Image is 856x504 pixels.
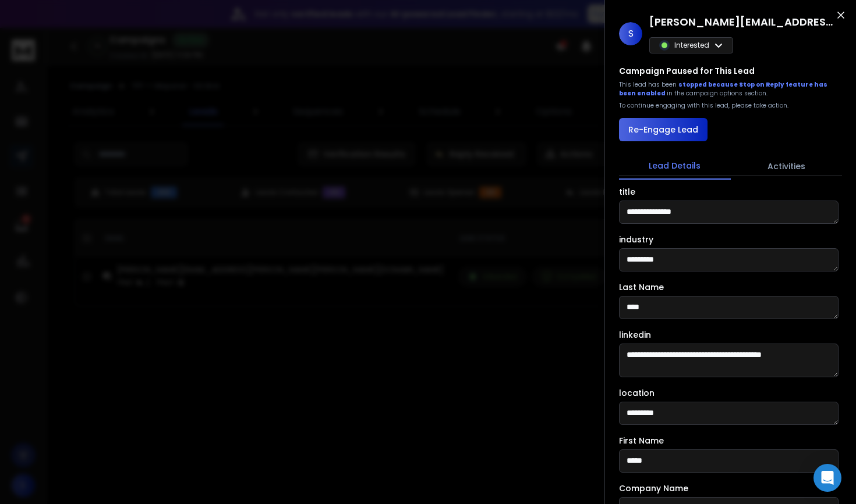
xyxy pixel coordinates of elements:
p: To continue engaging with this lead, please take action. [619,101,788,110]
label: title [619,188,635,196]
h3: Campaign Paused for This Lead [619,65,755,77]
label: location [619,389,655,397]
div: This lead has been in the campaign options section. [619,80,842,98]
span: S [619,22,642,45]
button: Lead Details [619,153,731,180]
button: Re-Engage Lead [619,118,708,141]
button: Activities [731,153,843,179]
p: Interested [674,41,709,50]
label: First Name [619,437,664,445]
label: linkedin [619,331,651,339]
div: Open Intercom Messenger [813,464,841,492]
label: Last Name [619,283,664,291]
span: stopped because Stop on Reply feature has been enabled [619,80,827,98]
label: industry [619,235,653,244]
label: Company Name [619,484,688,492]
h1: [PERSON_NAME][EMAIL_ADDRESS][PERSON_NAME][PERSON_NAME][DOMAIN_NAME] [649,14,836,30]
